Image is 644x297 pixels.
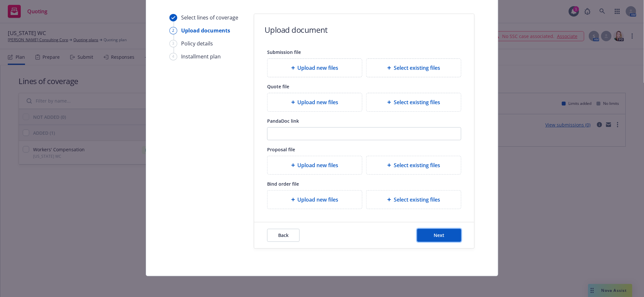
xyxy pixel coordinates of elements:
span: Upload new files [298,196,339,204]
h1: Upload document [265,24,328,35]
div: Select existing files [366,156,461,175]
span: Select existing files [394,98,440,106]
span: Upload new files [298,98,339,106]
div: Upload new files [267,58,362,77]
span: Select existing files [394,161,440,169]
span: PandaDoc link [267,118,299,124]
span: Upload new files [298,161,339,169]
div: Select existing files [366,190,461,209]
div: 2 [169,27,177,34]
span: Next [434,232,445,238]
div: 4 [169,53,177,60]
div: Upload new files [267,93,362,112]
span: Select existing files [394,196,440,204]
div: Upload new files [267,190,362,209]
div: Policy details [181,40,213,47]
span: Submission file [267,49,301,55]
span: Bind order file [267,181,299,187]
div: Upload new files [267,156,362,175]
button: Next [417,229,461,242]
div: 3 [169,40,177,47]
span: Back [278,232,289,238]
span: Quote file [267,83,289,90]
div: Upload documents [181,27,230,34]
div: Select existing files [366,93,461,112]
span: Upload new files [298,64,339,72]
div: Installment plan [181,53,221,60]
span: Select existing files [394,64,440,72]
div: Select existing files [366,58,461,77]
button: Back [267,229,300,242]
span: Proposal file [267,146,295,153]
div: Select lines of coverage [181,14,238,21]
